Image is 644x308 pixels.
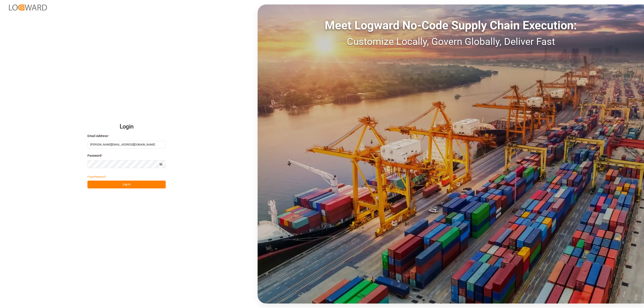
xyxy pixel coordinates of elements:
button: Forgot Password? [87,173,106,181]
span: Password [87,153,101,158]
span: Email Address [87,134,108,138]
button: Log In [87,181,166,188]
div: Customize Locally, Govern Globally, Deliver Fast [258,34,644,49]
div: Meet Logward No-Code Supply Chain Execution: [258,17,644,34]
input: Enter your email [87,141,166,149]
h2: Login [87,120,166,134]
img: Logward_new_orange.png [9,4,47,11]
